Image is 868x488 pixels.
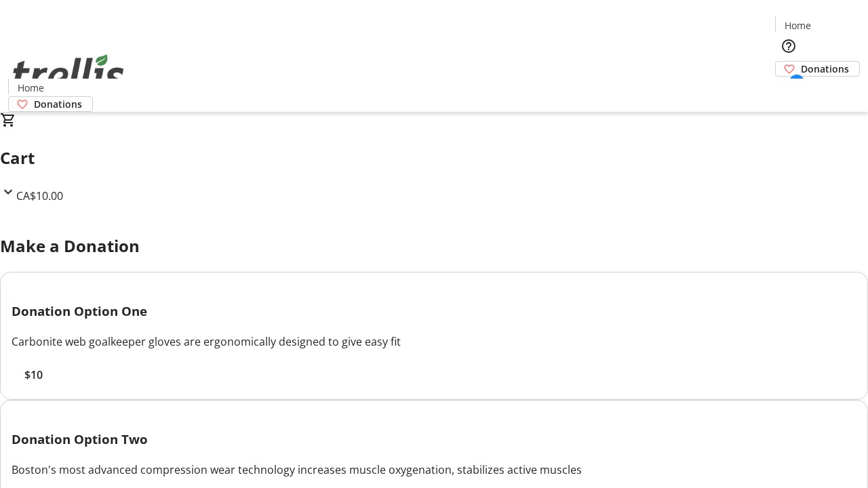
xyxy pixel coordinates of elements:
h3: Donation Option One [12,302,856,321]
a: Home [9,81,52,95]
span: Donations [801,62,849,76]
span: Home [18,81,44,95]
img: Orient E2E Organization JdJVlxu9gs's Logo [8,39,129,107]
a: Donations [775,61,860,77]
div: Boston's most advanced compression wear technology increases muscle oxygenation, stabilizes activ... [12,462,856,478]
a: Home [776,18,819,33]
button: Help [775,33,802,60]
div: Carbonite web goalkeeper gloves are ergonomically designed to give easy fit [12,333,856,350]
button: Cart [775,77,802,104]
a: Donations [8,96,93,112]
span: Donations [34,97,82,111]
button: $10 [12,367,55,383]
span: $10 [24,367,43,383]
h3: Donation Option Two [12,430,856,449]
span: CA$10.00 [16,188,63,203]
span: Home [785,18,811,33]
